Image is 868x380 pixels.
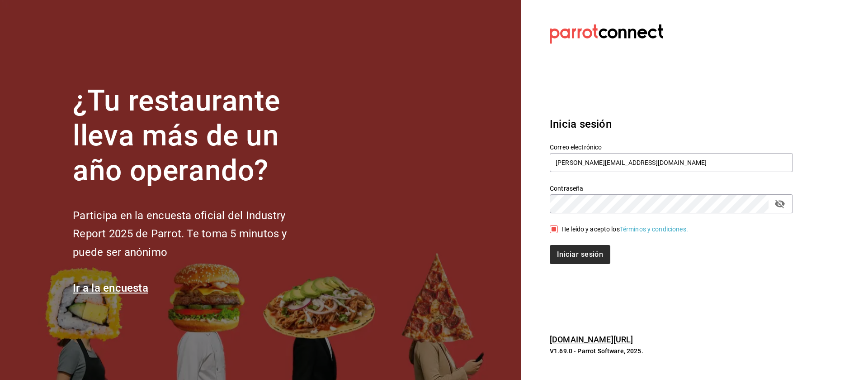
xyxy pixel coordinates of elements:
[620,226,688,233] a: Términos y condiciones.
[550,245,610,264] button: Iniciar sesión
[550,153,793,172] input: Ingresa tu correo electrónico
[550,185,793,192] label: Contraseña
[73,282,148,294] a: Ir a la encuesta
[73,84,317,188] h1: ¿Tu restaurante lleva más de un año operando?
[550,144,793,150] label: Correo electrónico
[550,346,793,356] p: V1.69.0 - Parrot Software, 2025.
[772,196,788,212] button: passwordField
[550,116,793,132] h3: Inicia sesión
[561,225,688,234] div: He leído y acepto los
[73,207,317,262] h2: Participa en la encuesta oficial del Industry Report 2025 de Parrot. Te toma 5 minutos y puede se...
[550,335,633,344] a: [DOMAIN_NAME][URL]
